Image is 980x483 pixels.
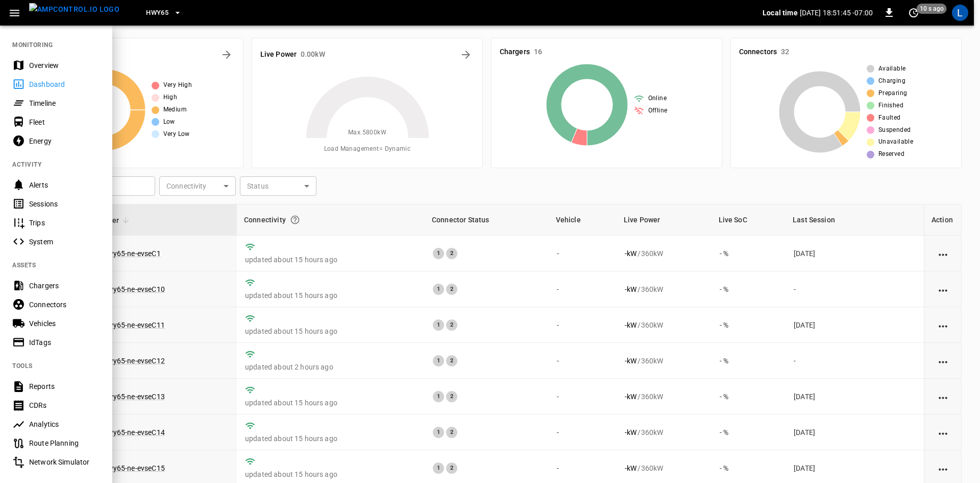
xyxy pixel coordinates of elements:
div: Overview [29,60,100,71]
span: 10 s ago [917,4,947,14]
div: Analytics [29,419,100,429]
div: Alerts [29,180,100,190]
div: Trips [29,218,100,228]
div: CDRs [29,400,100,410]
div: Reports [29,381,100,392]
div: Vehicles [29,318,100,329]
div: Network Simulator [29,457,100,467]
p: [DATE] 18:51:45 -07:00 [800,8,873,18]
button: set refresh interval [905,5,922,21]
div: Sessions [29,199,100,209]
div: Timeline [29,98,100,108]
div: Energy [29,136,100,146]
span: HWY65 [146,7,168,19]
div: Chargers [29,281,100,291]
p: Local time [763,8,798,18]
div: Route Planning [29,438,100,448]
img: ampcontrol.io logo [29,3,119,16]
div: Dashboard [29,79,100,89]
div: Fleet [29,117,100,127]
div: Connectors [29,300,100,310]
div: IdTags [29,337,100,348]
div: profile-icon [952,5,968,21]
div: System [29,237,100,247]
